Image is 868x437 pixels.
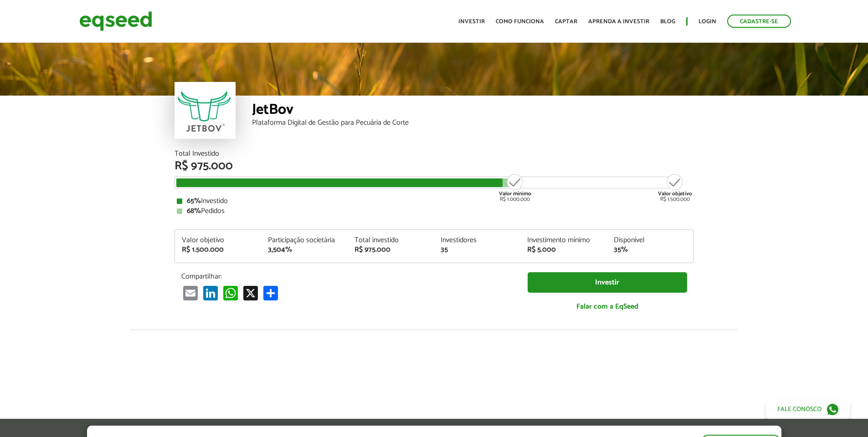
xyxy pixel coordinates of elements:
[187,205,201,217] strong: 68%
[614,246,687,254] div: 35%
[727,15,791,28] a: Cadastre-se
[528,297,687,316] a: Falar com a EqSeed
[177,208,692,215] div: Pedidos
[354,237,427,244] div: Total investido
[527,237,600,244] div: Investimento mínimo
[182,246,255,254] div: R$ 1.500.000
[699,19,716,25] a: Login
[79,9,152,33] img: EqSeed
[496,19,544,25] a: Como funciona
[252,119,694,127] div: Plataforma Digital de Gestão para Pecuária de Corte
[175,160,694,172] div: R$ 975.000
[555,19,577,25] a: Captar
[201,285,220,300] a: LinkedIn
[182,237,255,244] div: Valor objetivo
[441,237,514,244] div: Investidores
[658,173,692,202] div: R$ 1.500.000
[354,246,427,254] div: R$ 975.000
[499,189,531,198] strong: Valor mínimo
[658,189,692,198] strong: Valor objetivo
[262,285,280,300] a: Compartilhar
[441,246,514,254] div: 35
[268,246,341,254] div: 3,504%
[181,285,200,300] a: Email
[177,198,692,205] div: Investido
[181,272,514,281] p: Compartilhar:
[766,400,850,419] a: Fale conosco
[175,150,694,158] div: Total Investido
[241,285,260,300] a: X
[588,19,649,25] a: Aprenda a investir
[252,102,694,119] div: JetBov
[660,19,675,25] a: Blog
[528,272,687,293] a: Investir
[614,237,687,244] div: Disponível
[221,285,240,300] a: WhatsApp
[268,237,341,244] div: Participação societária
[458,19,485,25] a: Investir
[498,173,532,202] div: R$ 1.000.000
[187,195,201,207] strong: 65%
[527,246,600,254] div: R$ 5.000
